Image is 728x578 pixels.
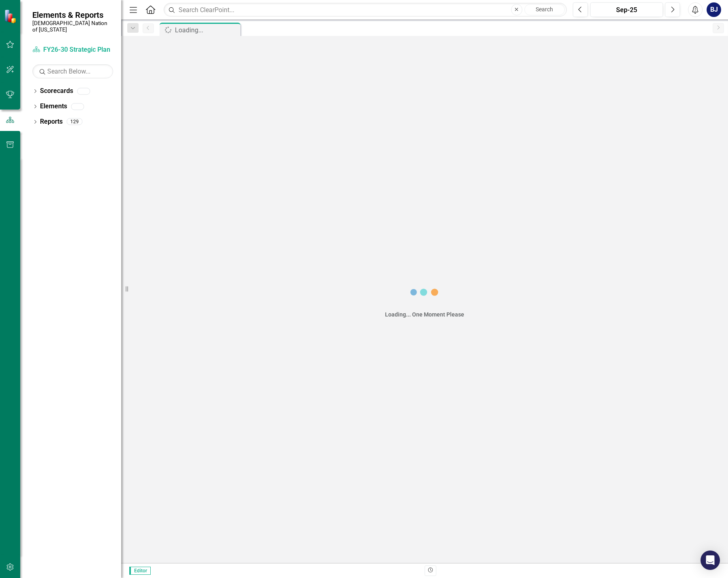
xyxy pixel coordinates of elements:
small: [DEMOGRAPHIC_DATA] Nation of [US_STATE] [32,20,113,33]
input: Search ClearPoint... [164,3,567,17]
div: Sep-25 [593,5,660,15]
input: Search Below... [32,64,113,78]
a: FY26-30 Strategic Plan [32,45,113,55]
div: 129 [67,118,82,125]
button: Sep-25 [590,2,663,17]
button: Search [524,4,565,15]
img: ClearPoint Strategy [4,9,18,23]
div: Loading... One Moment Please [385,310,464,319]
div: Open Intercom Messenger [701,551,720,570]
a: Elements [40,102,67,111]
span: Elements & Reports [32,10,113,20]
a: Scorecards [40,86,73,96]
a: Reports [40,117,63,127]
div: Loading... [175,25,238,35]
button: BJ [707,2,721,17]
span: Search [536,6,553,13]
span: Editor [129,567,151,575]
